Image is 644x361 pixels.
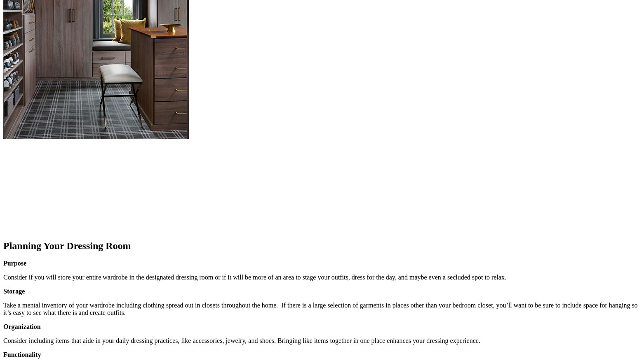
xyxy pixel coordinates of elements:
strong: Functionality [3,351,41,358]
p: Consider if you will store your entire wardrobe in the designated dressing room or if it will be ... [3,274,641,281]
strong: Organization [3,323,41,330]
strong: Storage [3,288,25,295]
p: Consider including items that aide in your daily dressing practices, like accessories, jewelry, a... [3,337,641,345]
strong: Purpose [3,260,26,267]
h2: Planning Your Dressing Room [3,240,641,252]
p: Take a mental inventory of your wardrobe including clothing spread out in closets throughout the ... [3,302,641,317]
